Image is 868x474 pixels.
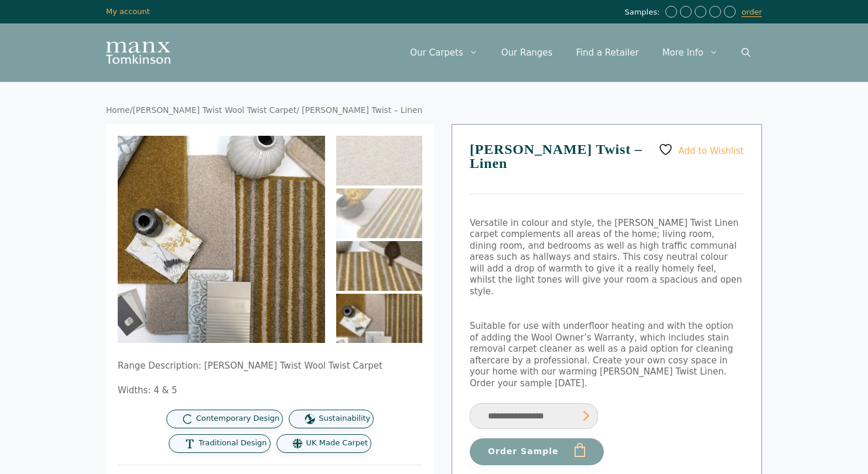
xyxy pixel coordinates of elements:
[336,136,422,186] img: Tomkinson Twist - Linen
[470,321,744,389] p: Suitable for use with underfloor heating and with the option of adding the Wool Owner’s Warranty,...
[106,7,150,16] a: My account
[106,42,170,64] img: Manx Tomkinson
[564,35,650,70] a: Find a Retailer
[730,35,762,70] a: Open Search Bar
[470,438,604,465] button: Order Sample
[118,360,422,372] p: Range Description: [PERSON_NAME] Twist Wool Twist Carpet
[106,105,762,116] nav: Breadcrumb
[118,385,422,397] p: Widths: 4 & 5
[658,142,744,157] a: Add to Wishlist
[106,105,130,115] a: Home
[398,35,490,70] a: Our Carpets
[490,35,565,70] a: Our Ranges
[470,142,744,194] h1: [PERSON_NAME] Twist – Linen
[470,218,744,298] p: Versatile in colour and style, the [PERSON_NAME] Twist Linen carpet complements all areas of the ...
[132,105,296,115] a: [PERSON_NAME] Twist Wool Twist Carpet
[336,188,422,238] img: Tomkinson Twist - Linen - Image 2
[196,414,280,424] span: Contemporary Design
[651,35,730,70] a: More Info
[336,241,422,291] img: Tomkinson Twist - Linen - Image 3
[624,8,662,18] span: Samples:
[741,8,762,17] a: order
[398,35,762,70] nav: Primary
[306,438,368,448] span: UK Made Carpet
[319,414,370,424] span: Sustainability
[336,294,422,344] img: Tomkinson Twist - Linen - Image 4
[199,438,267,448] span: Traditional Design
[678,145,744,156] span: Add to Wishlist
